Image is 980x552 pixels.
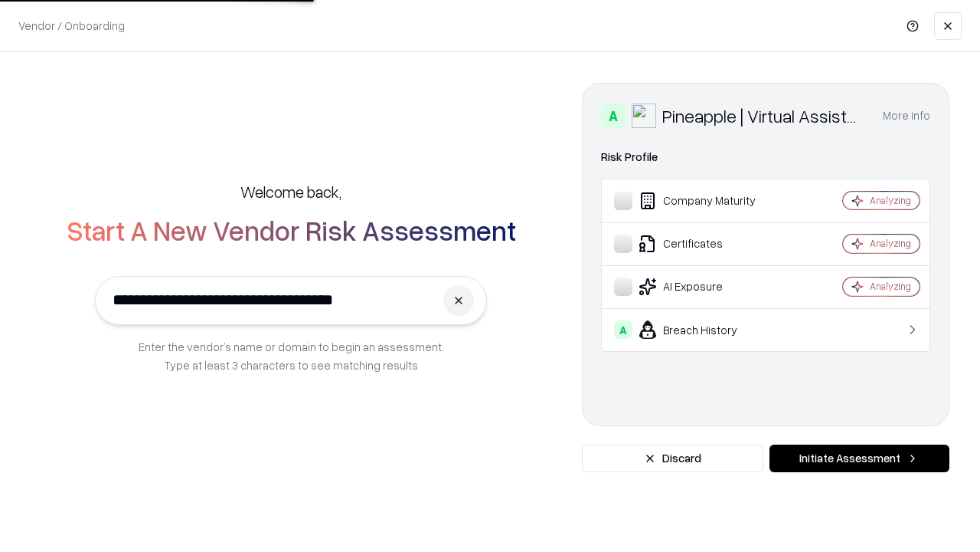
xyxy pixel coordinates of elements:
[662,103,864,128] div: Pineapple | Virtual Assistant Agency
[870,280,911,293] div: Analyzing
[614,278,797,296] div: AI Exposure
[240,181,341,202] h5: Welcome back,
[614,192,797,210] div: Company Maturity
[601,148,930,166] div: Risk Profile
[614,320,632,339] div: A
[614,320,797,339] div: Breach History
[769,445,949,472] button: Initiate Assessment
[614,235,797,253] div: Certificates
[870,237,911,250] div: Analyzing
[582,445,763,472] button: Discard
[601,103,626,128] div: A
[67,215,516,245] h2: Start A New Vendor Risk Assessment
[18,18,125,34] p: Vendor / Onboarding
[632,103,656,128] img: Pineapple | Virtual Assistant Agency
[870,194,911,207] div: Analyzing
[139,337,444,374] p: Enter the vendor’s name or domain to begin an assessment. Type at least 3 characters to see match...
[883,102,930,130] button: More info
